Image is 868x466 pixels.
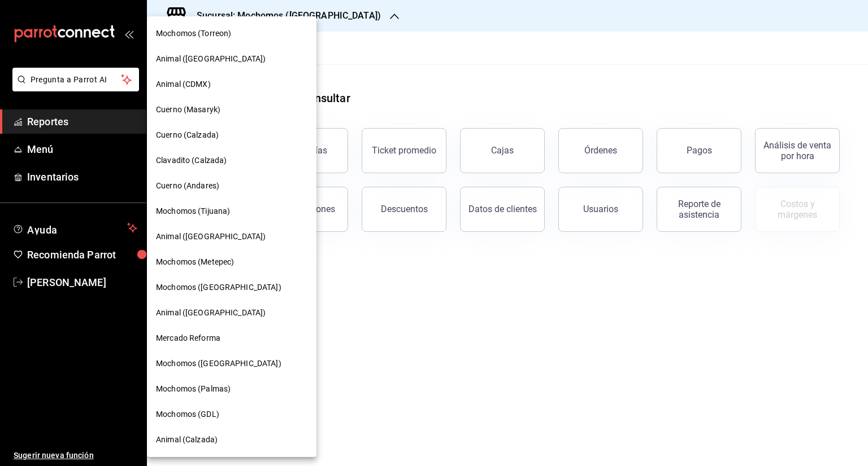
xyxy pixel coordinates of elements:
span: Mochomos ([GEOGRAPHIC_DATA]) [156,358,281,370]
div: Animal (Calzada) [147,427,316,452]
span: Mochomos (Tijuana) [156,205,230,217]
div: Mochomos ([GEOGRAPHIC_DATA]) [147,275,316,300]
span: Cuerno (Masaryk) [156,104,220,116]
div: Cuerno (Andares) [147,173,316,199]
div: Animal ([GEOGRAPHIC_DATA]) [147,46,316,72]
div: Mochomos (Tijuana) [147,199,316,224]
div: Animal ([GEOGRAPHIC_DATA]) [147,224,316,249]
span: Mochomos (GDL) [156,408,219,420]
div: Mochomos (Torreon) [147,21,316,46]
span: Cuerno (Calzada) [156,129,219,141]
span: Clavadito (Calzada) [156,155,227,166]
span: Cuerno (Andares) [156,180,219,192]
div: Clavadito (Calzada) [147,148,316,173]
div: Animal ([GEOGRAPHIC_DATA]) [147,300,316,326]
div: Cuerno (Masaryk) [147,97,316,122]
span: Animal (CDMX) [156,78,211,90]
span: Mochomos (Palmas) [156,383,231,395]
span: Animal ([GEOGRAPHIC_DATA]) [156,53,266,65]
div: Cuerno (Calzada) [147,122,316,148]
div: Animal (CDMX) [147,72,316,97]
div: Mercado Reforma [147,326,316,351]
div: Mochomos (GDL) [147,402,316,427]
span: Mochomos (Torreon) [156,28,231,39]
div: Mochomos (Metepec) [147,249,316,275]
span: Animal ([GEOGRAPHIC_DATA]) [156,307,266,319]
span: Mercado Reforma [156,332,220,344]
span: Animal ([GEOGRAPHIC_DATA]) [156,231,266,243]
div: Mochomos ([GEOGRAPHIC_DATA]) [147,351,316,376]
span: Mochomos (Metepec) [156,256,234,268]
div: Mochomos (Palmas) [147,376,316,402]
span: Mochomos ([GEOGRAPHIC_DATA]) [156,282,281,293]
span: Animal (Calzada) [156,434,218,446]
